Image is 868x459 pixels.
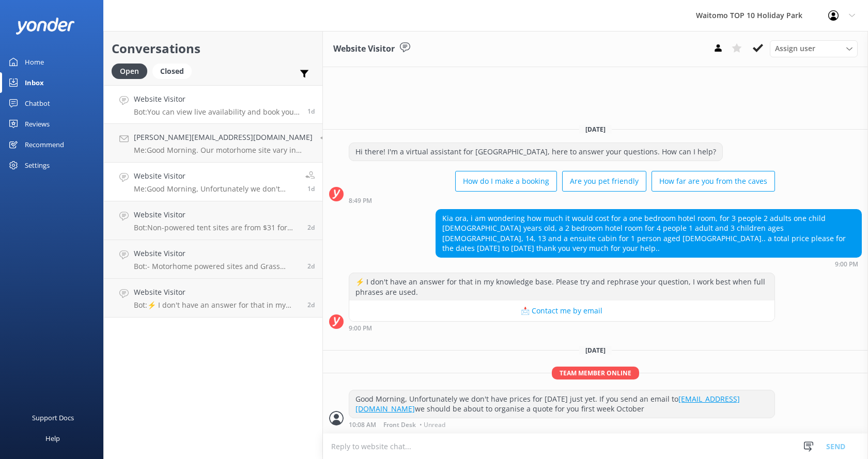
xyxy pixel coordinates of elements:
div: Sep 03 2025 08:49pm (UTC +12:00) Pacific/Auckland [349,197,775,204]
div: Open [112,64,147,79]
div: Good Morning, Unfortunately we don't have prices for [DATE] just yet. If you send an email to we ... [349,390,774,418]
span: [DATE] [579,125,612,134]
strong: 8:49 PM [349,198,372,204]
div: Assign User [770,40,858,57]
strong: 10:08 AM [349,422,376,428]
h4: Website Visitor [134,170,298,182]
span: Assign user [775,43,815,54]
div: ⚡ I don't have an answer for that in my knowledge base. Please try and rephrase your question, I ... [349,273,774,300]
div: Settings [25,155,50,176]
span: • Unread [420,422,445,428]
p: Bot: Non-powered tent sites are from $31 for the first person, with an additional $30 for every e... [134,223,300,232]
div: Closed [152,64,192,79]
span: Sep 03 2025 10:50pm (UTC +12:00) Pacific/Auckland [307,262,315,271]
h4: Website Visitor [134,248,300,259]
div: Support Docs [32,407,74,428]
div: Kia ora, i am wondering how much it would cost for a one bedroom hotel room, for 3 people 2 adult... [436,210,861,257]
h3: Website Visitor [333,42,395,56]
p: Bot: ⚡ I don't have an answer for that in my knowledge base. Please try and rephrase your questio... [134,300,300,310]
span: Sep 04 2025 01:37pm (UTC +12:00) Pacific/Auckland [307,107,315,116]
div: Reviews [25,114,50,134]
h4: Website Visitor [134,93,300,105]
p: Bot: - Motorhome powered sites and Grass powered sites are $64 for 2 people per night. - Premium ... [134,262,300,271]
h4: Website Visitor [134,209,300,220]
span: Team member online [552,367,639,379]
a: Website VisitorMe:Good Morning, Unfortunately we don't have prices for [DATE] just yet. If you se... [104,163,322,201]
a: Website VisitorBot:Non-powered tent sites are from $31 for the first person, with an additional $... [104,201,322,240]
strong: 9:00 PM [349,325,372,331]
div: Help [45,428,60,449]
a: Website VisitorBot:- Motorhome powered sites and Grass powered sites are $64 for 2 people per nig... [104,240,322,279]
div: Inbox [25,72,44,93]
div: Recommend [25,134,64,155]
h2: Conversations [112,39,315,58]
span: [DATE] [579,346,612,355]
button: 📩 Contact me by email [349,300,774,321]
div: Home [25,52,44,72]
span: Front Desk [383,422,416,428]
div: Sep 03 2025 09:00pm (UTC +12:00) Pacific/Auckland [436,260,862,267]
div: Hi there! I'm a virtual assistant for [GEOGRAPHIC_DATA], here to answer your questions. How can I... [349,143,722,161]
a: Open [112,65,152,76]
h4: [PERSON_NAME][EMAIL_ADDRESS][DOMAIN_NAME] [134,132,313,143]
img: yonder-white-logo.png [16,18,75,35]
button: How do I make a booking [455,171,557,192]
div: Sep 04 2025 10:08am (UTC +12:00) Pacific/Auckland [349,421,775,428]
a: [PERSON_NAME][EMAIL_ADDRESS][DOMAIN_NAME]Me:Good Morning. Our motorhome site vary in size, but we... [104,124,322,163]
button: How far are you from the caves [652,171,775,192]
a: Website VisitorBot:You can view live availability and book your stay online at [URL][DOMAIN_NAME].1d [104,85,322,124]
a: [EMAIL_ADDRESS][DOMAIN_NAME] [355,394,740,414]
div: Sep 03 2025 09:00pm (UTC +12:00) Pacific/Auckland [349,324,775,331]
span: Sep 04 2025 10:08am (UTC +12:00) Pacific/Auckland [307,184,315,193]
span: Sep 04 2025 07:47am (UTC +12:00) Pacific/Auckland [307,223,315,232]
a: Website VisitorBot:⚡ I don't have an answer for that in my knowledge base. Please try and rephras... [104,279,322,318]
span: Sep 03 2025 10:25pm (UTC +12:00) Pacific/Auckland [307,300,315,309]
p: Bot: You can view live availability and book your stay online at [URL][DOMAIN_NAME]. [134,107,300,117]
strong: 9:00 PM [835,261,858,267]
button: Are you pet friendly [562,171,646,192]
p: Me: Good Morning. Our motorhome site vary in size, but we do have a few that are for motorhome up... [134,146,313,155]
h4: Website Visitor [134,287,300,298]
p: Me: Good Morning, Unfortunately we don't have prices for [DATE] just yet. If you send an email to... [134,184,298,194]
div: Chatbot [25,93,50,114]
a: Closed [152,65,197,76]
